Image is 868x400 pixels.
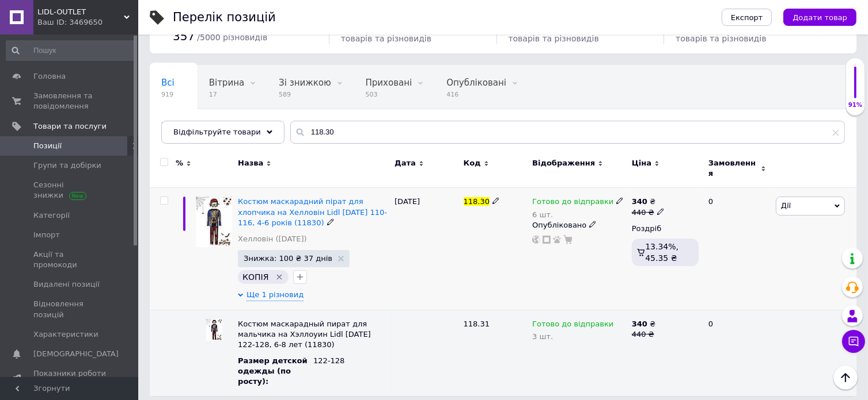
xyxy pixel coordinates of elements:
img: Костюм маскарадний пірат для хлопчика на Хелловін Lidl Halloween 122-128, 6-8 років (11830) [206,319,222,341]
span: Готово до відправки [532,197,613,209]
span: Замовлення [708,158,758,179]
span: 919 [161,90,175,99]
span: Костюм маскарадный пират для мальчика на Хэллоуин Lidl [DATE] 122-128, 6-8 лет (11830) [238,320,371,349]
div: 440 ₴ [632,329,699,340]
div: 91% [846,101,865,109]
span: LIDL-OUTLET [37,7,124,17]
span: 13.34%, 45.35 ₴ [645,242,679,263]
span: Відображення [532,158,595,168]
b: 340 [632,320,647,328]
span: Видалені позиції [33,279,100,290]
span: [DEMOGRAPHIC_DATA] [33,349,119,359]
div: 6 шт. [532,210,624,219]
div: ₴ [632,197,665,207]
div: Роздріб [632,224,699,234]
span: Категорії [33,210,70,221]
span: Готово до відправки [532,320,613,332]
span: товарів та різновидів [341,34,431,43]
b: 340 [632,197,647,206]
span: Опубліковані [446,78,506,88]
span: Сезонні знижки [33,180,107,201]
span: % [176,158,183,168]
span: Ціна [632,158,651,168]
div: Опубліковано [532,220,626,230]
span: Відфільтруйте товари [173,128,261,136]
span: Відновлення позицій [33,299,107,320]
button: Експорт [722,9,772,26]
input: Пошук [6,40,136,61]
span: Показники роботи компанії [33,368,107,389]
span: 357 [173,29,195,43]
span: Дата [395,158,416,168]
div: [DATE] [392,188,461,310]
span: товарів та різновидів [676,34,766,43]
span: / 5000 різновидів [197,33,267,42]
div: ₴ [632,319,699,329]
span: 503 [366,90,412,99]
span: 17 [209,90,244,99]
span: Дії [781,201,791,210]
span: 416 [446,90,506,99]
button: Чат з покупцем [842,330,865,353]
span: Головна [33,71,66,82]
span: Акції та промокоди [33,249,107,270]
span: Вітрина [209,78,244,88]
span: Знижка: 100 ₴ 37 днів [244,255,332,262]
span: 589 [279,90,331,99]
span: Додати товар [793,13,847,22]
a: Хелловін ([DATE]) [238,234,307,244]
div: 122-128 [313,356,389,366]
span: товарів та різновидів [509,34,599,43]
span: КОПІЯ [242,272,268,282]
span: Замовлення та повідомлення [33,91,107,111]
svg: Видалити мітку [275,272,284,282]
span: Імпорт [33,230,60,240]
span: Характеристики [33,329,98,340]
button: Додати товар [783,9,856,26]
span: Позиції [33,141,62,151]
span: Експорт [731,13,763,22]
span: Женская одежда [161,121,240,132]
a: Костюм маскарадний пірат для хлопчика на Хелловін Lidl [DATE] 110-116, 4-6 років (11830) [238,197,387,226]
span: Ще 1 різновид [247,290,304,301]
img: Костюм маскарадный пират для мальчика на Хэллоуин Lidl Halloween 110-116, 4-6 лет (11830) [196,197,232,247]
span: 118.31 [464,320,490,328]
div: 0 [702,310,773,396]
span: Приховані [366,78,412,88]
input: Пошук по назві позиції, артикулу і пошуковим запитам [290,121,845,144]
span: 118.30 [464,197,490,206]
div: 0 [702,188,773,310]
span: Зі знижкою [279,78,331,88]
span: Назва [238,158,263,168]
div: 3 шт. [532,332,626,341]
div: Перелік позицій [173,11,276,24]
div: Размер детской одежды (по росту) : [238,356,313,387]
span: Товари та послуги [33,121,107,132]
span: Код [464,158,481,168]
div: Ваш ID: 3469650 [37,17,138,28]
div: 440 ₴ [632,207,665,218]
button: Наверх [833,366,858,390]
span: Всі [161,78,175,88]
span: Групи та добірки [33,160,101,171]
